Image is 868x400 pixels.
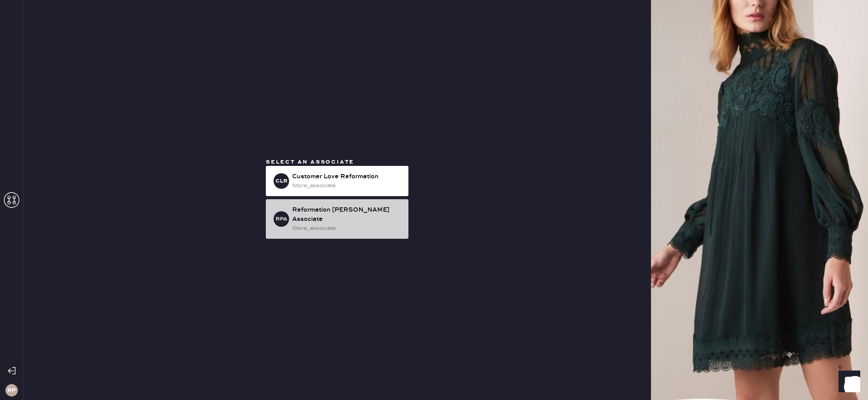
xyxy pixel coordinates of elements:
[276,178,288,184] h3: CLR
[276,216,288,222] h3: RPA
[292,224,402,233] div: store_associate
[292,205,402,224] div: Reformation [PERSON_NAME] Associate
[266,159,354,166] span: Select an associate
[831,365,865,398] iframe: Front Chat
[292,181,402,190] div: store_associate
[292,172,402,181] div: Customer Love Reformation
[7,388,15,393] h3: RP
